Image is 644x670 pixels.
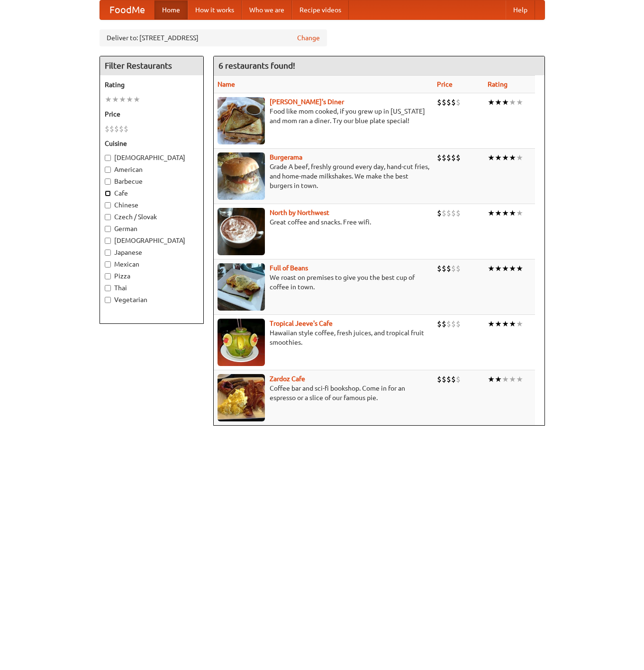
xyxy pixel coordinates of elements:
[437,319,442,329] li: $
[451,319,456,329] li: $
[488,208,495,218] li: ★
[442,97,446,107] li: $
[509,208,516,218] li: ★
[442,152,446,163] li: $
[100,0,154,19] a: FoodMe
[105,238,111,244] input: [DEMOGRAPHIC_DATA]
[114,124,119,134] li: $
[105,167,111,173] input: American
[488,263,495,274] li: ★
[495,208,502,218] li: ★
[495,374,502,384] li: ★
[442,319,446,329] li: $
[100,56,203,75] h4: Filter Restaurants
[105,139,199,148] h5: Cuisine
[446,152,451,163] li: $
[451,374,456,384] li: $
[242,0,292,19] a: Who we are
[105,224,199,233] label: German
[502,152,509,163] li: ★
[105,177,199,186] label: Barbecue
[495,263,502,274] li: ★
[495,319,502,329] li: ★
[218,152,265,200] img: burgerama.jpg
[488,97,495,107] li: ★
[456,97,461,107] li: $
[446,208,451,218] li: $
[297,33,320,43] a: Change
[502,374,509,384] li: ★
[509,319,516,329] li: ★
[124,124,128,134] li: $
[105,155,111,161] input: [DEMOGRAPHIC_DATA]
[105,236,199,245] label: [DEMOGRAPHIC_DATA]
[502,208,509,218] li: ★
[105,179,111,185] input: Barbecue
[105,283,199,293] label: Thai
[488,319,495,329] li: ★
[451,208,456,218] li: $
[446,97,451,107] li: $
[442,263,446,274] li: $
[112,94,119,105] li: ★
[218,217,429,227] p: Great coffee and snacks. Free wifi.
[509,263,516,274] li: ★
[105,261,111,268] input: Mexican
[516,97,523,107] li: ★
[502,97,509,107] li: ★
[133,94,140,105] li: ★
[446,374,451,384] li: $
[218,374,265,421] img: zardoz.jpg
[218,263,265,311] img: beans.jpg
[218,384,429,402] p: Coffee bar and sci-fi bookshop. Come in for an espresso or a slice of our famous pie.
[502,263,509,274] li: ★
[105,153,199,162] label: [DEMOGRAPHIC_DATA]
[105,109,199,119] h5: Price
[119,124,124,134] li: $
[437,80,453,88] a: Price
[105,295,199,304] label: Vegetarian
[105,200,199,210] label: Chinese
[516,208,523,218] li: ★
[488,374,495,384] li: ★
[456,152,461,163] li: $
[456,374,461,384] li: $
[105,94,112,105] li: ★
[442,208,446,218] li: $
[105,271,199,281] label: Pizza
[456,319,461,329] li: $
[437,374,442,384] li: $
[105,248,199,257] label: Japanese
[218,319,265,366] img: jeeves.jpg
[437,152,442,163] li: $
[509,374,516,384] li: ★
[119,94,126,105] li: ★
[105,297,111,303] input: Vegetarian
[437,263,442,274] li: $
[442,374,446,384] li: $
[105,124,109,134] li: $
[456,263,461,274] li: $
[218,162,429,190] p: Grade A beef, freshly ground every day, hand-cut fries, and home-made milkshakes. We make the bes...
[506,0,535,19] a: Help
[105,188,199,198] label: Cafe
[270,264,308,272] a: Full of Beans
[270,375,305,383] a: Zardoz Cafe
[516,263,523,274] li: ★
[154,0,188,19] a: Home
[105,226,111,232] input: German
[188,0,242,19] a: How it works
[270,209,329,216] b: North by Northwest
[516,152,523,163] li: ★
[126,94,133,105] li: ★
[509,152,516,163] li: ★
[218,107,429,125] p: Food like mom cooked, if you grew up in [US_STATE] and mom ran a diner. Try our blue plate special!
[105,202,111,208] input: Chinese
[451,263,456,274] li: $
[218,328,429,347] p: Hawaiian style coffee, fresh juices, and tropical fruit smoothies.
[218,97,265,144] img: sallys.jpg
[105,250,111,256] input: Japanese
[218,208,265,255] img: north.jpg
